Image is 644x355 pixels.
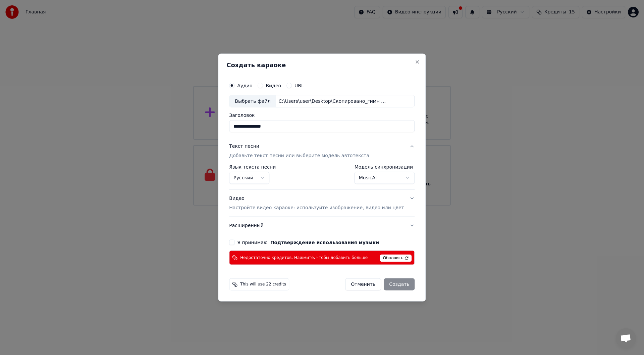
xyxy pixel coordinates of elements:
[240,255,368,260] span: Недостаточно кредитов. Нажмите, чтобы добавить больше
[266,83,281,88] label: Видео
[229,165,415,189] div: Текст песниДобавьте текст песни или выберите модель автотекста
[229,113,415,118] label: Заголовок
[380,255,412,262] span: Обновить
[276,98,390,104] div: C:\Users\user\Desktop\Скопировано_гимн караоке 2023\Дидик гимн 256-1.MP3
[237,240,379,245] label: Я принимаю
[355,165,415,169] label: Модель синхронизации
[229,217,415,234] button: Расширенный
[229,95,276,107] div: Выбрать файл
[229,205,404,211] p: Настройте видео караоке: используйте изображение, видео или цвет
[270,240,379,245] button: Я принимаю
[229,143,259,150] div: Текст песни
[229,195,404,211] div: Видео
[240,282,286,287] span: This will use 22 credits
[229,138,415,165] button: Текст песниДобавьте текст песни или выберите модель автотекста
[226,62,417,68] h2: Создать караоке
[294,83,304,88] label: URL
[229,190,415,217] button: ВидеоНастройте видео караоке: используйте изображение, видео или цвет
[237,83,252,88] label: Аудио
[345,278,381,291] button: Отменить
[229,165,276,169] label: Язык текста песни
[229,152,369,159] p: Добавьте текст песни или выберите модель автотекста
